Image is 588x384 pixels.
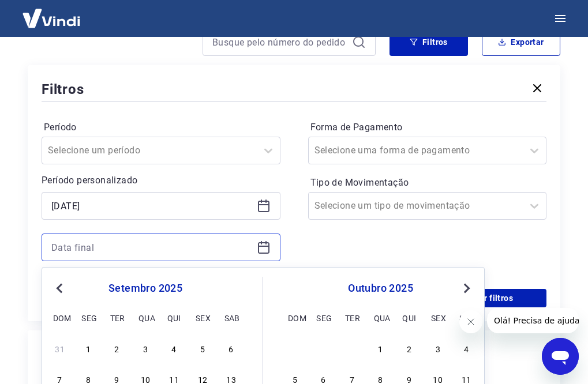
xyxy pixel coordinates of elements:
div: Choose quinta-feira, 2 de outubro de 2025 [402,341,416,355]
div: Choose quinta-feira, 4 de setembro de 2025 [167,341,181,355]
div: sex [431,311,445,325]
h5: Filtros [42,80,84,99]
div: qui [402,311,416,325]
label: Período [44,121,278,134]
div: Choose sábado, 6 de setembro de 2025 [224,341,238,355]
div: qua [374,311,388,325]
div: Choose sexta-feira, 3 de outubro de 2025 [431,341,445,355]
div: qua [138,311,152,325]
div: Choose quarta-feira, 3 de setembro de 2025 [138,341,152,355]
iframe: Fechar mensagem [459,310,482,333]
div: Choose segunda-feira, 29 de setembro de 2025 [316,341,330,355]
div: seg [81,311,95,325]
p: Período personalizado [42,174,280,187]
div: Choose sábado, 4 de outubro de 2025 [459,341,473,355]
div: qui [167,311,181,325]
div: seg [316,311,330,325]
div: sab [224,311,238,325]
div: ter [110,311,124,325]
iframe: Mensagem da empresa [487,308,579,333]
div: dom [53,311,67,325]
label: Tipo de Movimentação [310,176,545,190]
button: Exportar [482,28,560,56]
div: sex [196,311,209,325]
button: Filtros [389,28,468,56]
div: Choose terça-feira, 2 de setembro de 2025 [110,341,124,355]
button: Previous Month [53,281,66,295]
div: Choose domingo, 31 de agosto de 2025 [53,341,67,355]
button: Aplicar filtros [426,289,546,307]
input: Data final [51,239,252,256]
div: setembro 2025 [51,281,239,295]
div: outubro 2025 [286,281,475,295]
input: Data inicial [51,197,252,214]
div: ter [345,311,359,325]
div: dom [288,311,302,325]
button: Next Month [460,281,474,295]
label: Forma de Pagamento [310,121,545,134]
div: Choose domingo, 28 de setembro de 2025 [288,341,302,355]
div: Choose sexta-feira, 5 de setembro de 2025 [196,341,209,355]
span: Olá! Precisa de ajuda? [7,8,97,17]
div: Choose segunda-feira, 1 de setembro de 2025 [81,341,95,355]
div: Choose quarta-feira, 1 de outubro de 2025 [374,341,388,355]
div: Choose terça-feira, 30 de setembro de 2025 [345,341,359,355]
input: Busque pelo número do pedido [212,33,347,51]
img: Vindi [14,1,89,36]
iframe: Botão para abrir a janela de mensagens [542,338,579,375]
